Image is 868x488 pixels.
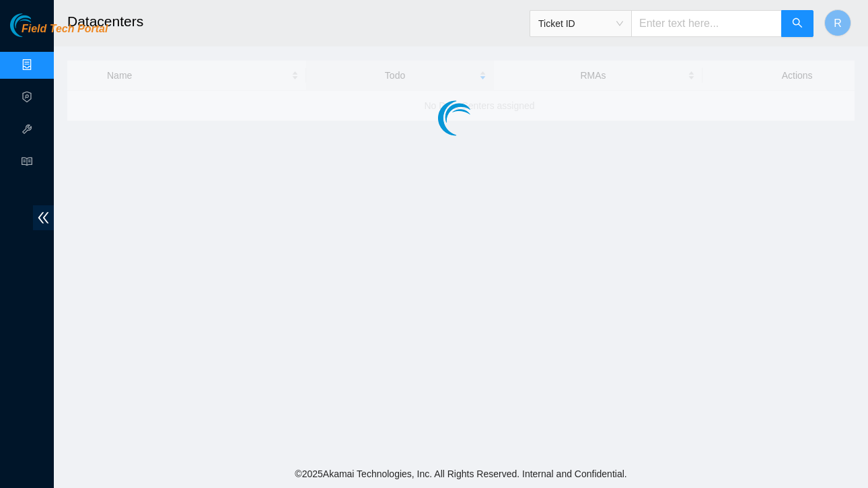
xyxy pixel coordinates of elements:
[792,18,803,30] span: search
[781,10,813,37] button: search
[33,205,54,230] span: double-left
[10,24,108,42] a: Akamai TechnologiesField Tech Portal
[824,9,851,36] button: R
[538,13,623,34] span: Ticket ID
[631,10,782,37] input: Enter text here...
[834,15,842,32] span: R
[10,13,68,37] img: Akamai Technologies
[22,23,108,36] span: Field Tech Portal
[54,460,868,488] footer: © 2025 Akamai Technologies, Inc. All Rights Reserved. Internal and Confidential.
[22,150,32,177] span: read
